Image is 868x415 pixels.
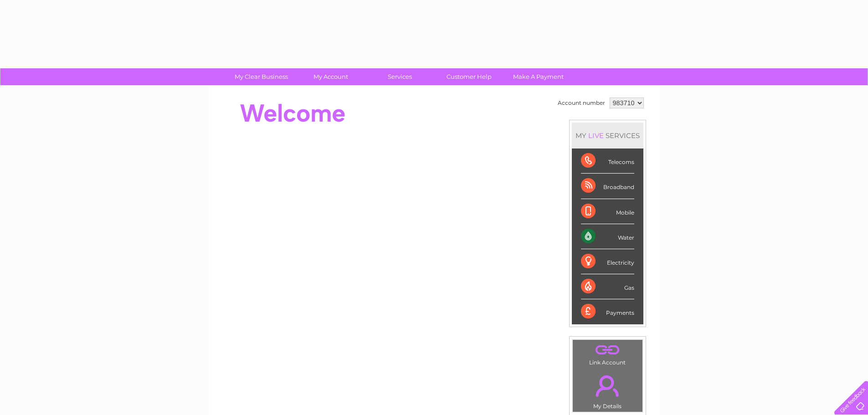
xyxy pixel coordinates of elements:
[572,368,643,412] td: My Details
[581,299,634,324] div: Payments
[501,68,576,85] a: Make A Payment
[575,370,640,402] a: .
[581,224,634,249] div: Water
[581,149,634,174] div: Telecoms
[575,342,640,358] a: .
[581,249,634,274] div: Electricity
[572,123,643,149] div: MY SERVICES
[362,68,437,85] a: Services
[581,199,634,224] div: Mobile
[431,68,507,85] a: Customer Help
[586,131,606,140] div: LIVE
[555,95,607,111] td: Account number
[572,339,643,368] td: Link Account
[581,274,634,299] div: Gas
[224,68,299,85] a: My Clear Business
[293,68,368,85] a: My Account
[581,174,634,199] div: Broadband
